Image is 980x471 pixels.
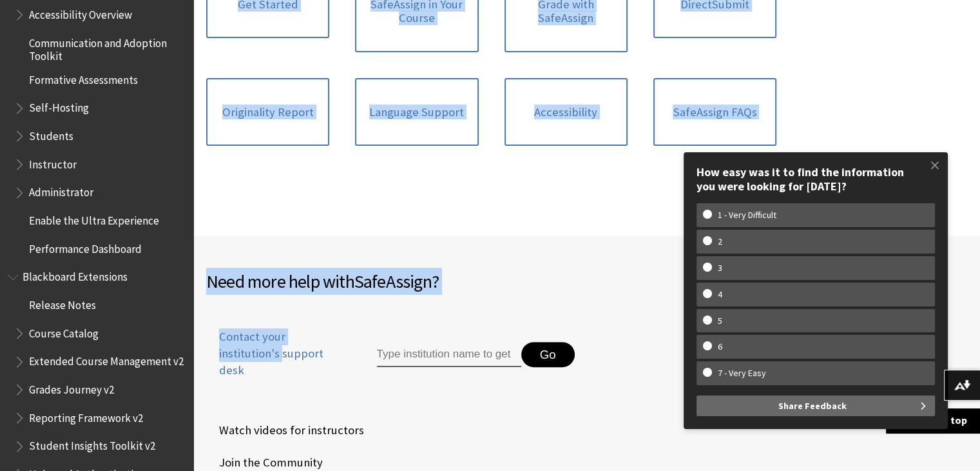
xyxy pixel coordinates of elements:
span: Administrator [29,182,93,199]
span: Release Notes [29,294,96,312]
a: Watch videos for instructors [206,421,367,440]
span: Students [29,125,73,143]
h2: Need more help with ? [206,268,587,295]
w-span: 4 [703,289,737,300]
span: Share Feedback [778,396,847,416]
w-span: 2 [703,236,737,247]
a: Accessibility [504,78,628,146]
button: Go [521,342,575,368]
span: Contact your institution's support desk [206,328,347,379]
a: Originality Report [206,78,329,146]
span: Performance Dashboard [29,238,142,256]
a: Contact your institution's support desk [206,328,347,395]
w-span: 5 [703,316,737,326]
input: Type institution name to get support [377,342,521,368]
span: Watch videos for instructors [206,421,364,440]
span: Formative Assessments [29,69,138,86]
span: Reporting Framework v2 [29,407,143,425]
button: Share Feedback [697,396,935,416]
a: SafeAssign FAQs [653,78,776,146]
div: How easy was it to find the information you were looking for [DATE]? [697,165,935,193]
w-span: 6 [703,341,737,352]
span: Grades Journey v2 [29,379,114,396]
span: Enable the Ultra Experience [29,210,159,227]
a: Language Support [355,78,478,146]
w-span: 7 - Very Easy [703,368,781,379]
span: SafeAssign [354,270,432,293]
span: Course Catalog [29,323,99,340]
span: Student Insights Toolkit v2 [29,436,155,453]
w-span: 3 [703,263,737,274]
span: Accessibility Overview [29,4,132,21]
w-span: 1 - Very Difficult [703,210,791,221]
span: Extended Course Management v2 [29,351,184,368]
span: Self-Hosting [29,97,89,115]
span: Instructor [29,154,77,171]
span: Communication and Adoption Toolkit [29,32,184,63]
span: Blackboard Extensions [23,266,128,284]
